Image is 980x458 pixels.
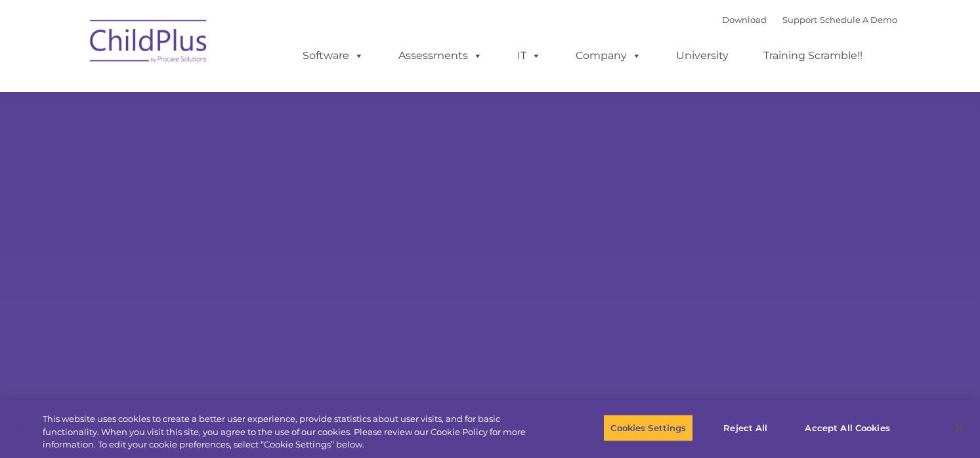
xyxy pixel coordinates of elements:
button: Accept All Cookies [798,414,897,442]
a: Software [289,43,377,69]
img: ChildPlus by Procare Solutions [83,10,215,76]
a: IT [504,43,554,69]
a: Download [722,14,767,25]
a: University [663,43,742,69]
button: Close [945,413,973,442]
button: Cookies Settings [603,414,693,442]
a: Assessments [385,43,496,69]
div: This website uses cookies to create a better user experience, provide statistics about user visit... [43,413,539,451]
button: Reject All [704,414,786,442]
a: Company [563,43,654,69]
font: | [722,14,897,25]
a: Training Scramble!! [750,43,876,69]
a: Support [782,14,817,25]
a: Schedule A Demo [820,14,897,25]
